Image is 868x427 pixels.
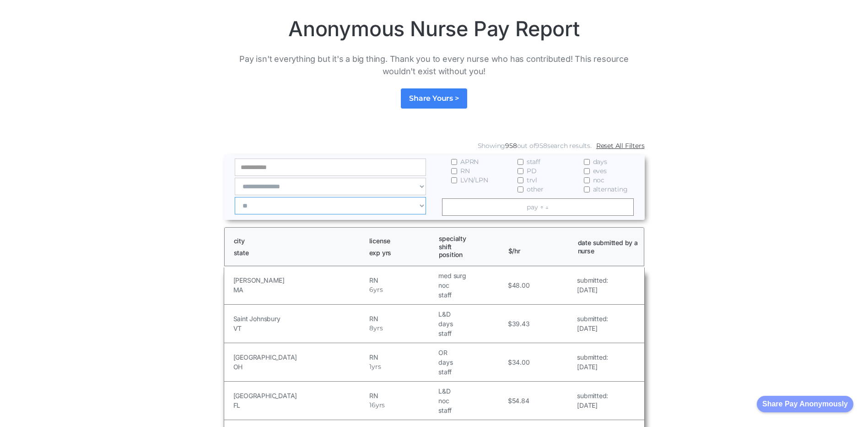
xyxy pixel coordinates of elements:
h5: L&D [438,386,505,396]
h1: state [234,249,361,257]
input: trvl [518,177,523,183]
h5: [PERSON_NAME] [233,275,367,285]
h5: 1 [369,362,372,372]
form: Email Form [224,139,645,220]
a: pay ↑ ↓ [442,198,634,216]
h5: [GEOGRAPHIC_DATA] [233,391,367,400]
h5: yrs [373,323,383,333]
h5: staff [438,290,505,300]
h5: yrs [376,400,385,410]
span: alternating [593,185,628,194]
input: days [584,159,590,165]
div: Showing out of search results. [478,141,592,150]
h5: [DATE] [577,362,608,372]
h5: $ [508,319,512,328]
h5: [GEOGRAPHIC_DATA] [233,352,367,362]
h5: submitted: [577,314,608,323]
input: APRN [451,159,457,165]
h5: days [438,319,505,328]
h5: yrs [372,362,381,372]
a: submitted:[DATE] [577,275,608,295]
h5: RN [369,352,436,362]
h5: [DATE] [577,285,608,295]
h5: 48.00 [512,280,530,290]
h1: position [439,251,500,259]
span: eves [593,166,607,175]
h5: 54.84 [512,396,529,405]
a: Reset All Filters [596,141,645,150]
h5: 34.00 [512,357,530,367]
h5: VT [233,323,367,333]
h5: staff [438,367,505,377]
input: alternating [584,186,590,192]
a: submitted:[DATE] [577,352,608,372]
h5: OH [233,362,367,372]
span: days [593,157,607,166]
h1: Anonymous Nurse Pay Report [224,16,645,42]
a: submitted:[DATE] [577,314,608,333]
h5: 39.43 [512,319,530,328]
h5: RN [369,314,436,323]
span: PD [527,166,537,175]
input: LVN/LPN [451,177,457,183]
h1: shift [439,243,500,251]
h5: $ [508,396,512,405]
h1: $/hr [508,239,570,255]
h5: 8 [369,323,373,333]
h5: submitted: [577,352,608,362]
button: Share Pay Anonymously [757,396,853,412]
h5: noc [438,280,505,290]
h1: date submitted by a nurse [578,239,639,255]
span: LVN/LPN [460,175,488,185]
h5: $ [508,357,512,367]
h1: city [234,237,361,245]
h1: specialty [439,235,500,243]
h1: exp yrs [369,249,431,257]
h1: license [369,237,431,245]
h5: RN [369,391,436,400]
h5: $ [508,280,512,290]
p: Pay isn't everything but it's a big thing. Thank you to every nurse who has contributed! This res... [224,53,645,77]
input: noc [584,177,590,183]
span: noc [593,175,604,185]
h5: submitted: [577,275,608,285]
span: staff [527,157,540,166]
h5: noc [438,396,505,405]
h5: yrs [373,285,383,295]
h5: staff [438,328,505,338]
h5: submitted: [577,391,608,400]
h5: days [438,357,505,367]
a: submitted:[DATE] [577,391,608,410]
h5: [DATE] [577,323,608,333]
input: staff [518,159,523,165]
h5: OR [438,348,505,357]
a: Share Yours > [401,88,467,109]
h5: med surg [438,271,505,280]
input: PD [518,168,523,174]
input: RN [451,168,457,174]
span: 958 [535,142,547,150]
h5: RN [369,275,436,285]
h5: 6 [369,285,373,295]
span: RN [460,166,470,175]
input: eves [584,168,590,174]
h5: Saint Johnsbury [233,314,367,323]
h5: L&D [438,309,505,319]
h5: 16 [369,400,376,410]
h5: FL [233,400,367,410]
span: other [527,185,544,194]
span: 958 [505,142,517,150]
h5: staff [438,405,505,415]
h5: MA [233,285,367,295]
span: APRN [460,157,479,166]
span: trvl [527,175,537,185]
h5: [DATE] [577,400,608,410]
input: other [518,186,523,192]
